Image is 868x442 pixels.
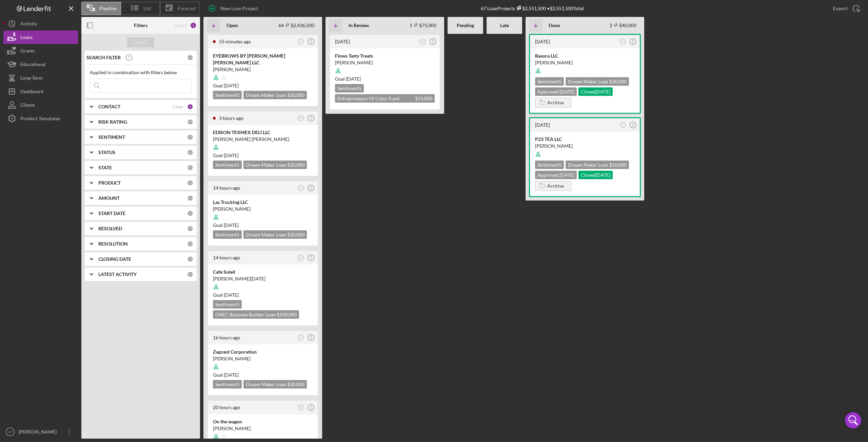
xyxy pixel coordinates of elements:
button: VT [296,114,305,123]
button: Educational [3,58,78,71]
a: 3 hours agoVTEDISON TEXMEX DELI LLC[PERSON_NAME] [PERSON_NAME]Goal [DATE]Sentiment5Dream Maker Lo... [207,110,319,177]
div: Long-Term [20,71,43,86]
div: Applied in combination with filters below [90,70,192,75]
div: [PERSON_NAME] [PERSON_NAME] [213,136,313,143]
time: 2025-10-03 14:21 [219,115,243,121]
text: VT [622,40,624,43]
button: Archive [535,181,571,191]
div: 0 [187,210,193,216]
div: 2 $40,000 [610,22,636,28]
a: 16 hours agoVTZapzest Corporation[PERSON_NAME]Goal [DATE]Sentiment5Dream Maker Loan $30,000 [207,330,319,396]
span: Pipeline [99,6,117,11]
b: In Review [349,23,369,28]
div: Dream Maker Loan [243,230,307,239]
div: 0 [187,149,193,155]
b: Filters [134,23,147,28]
div: 0 [187,180,193,186]
span: Goal [213,222,239,228]
div: Sentiment 5 [213,230,242,239]
button: VT [618,37,628,46]
a: [DATE]VTFlows Tasty Treats[PERSON_NAME]Goal [DATE]Sentiment5Entrepreneurs Of Color Fund - [GEOGRA... [329,34,441,110]
div: Loans [20,30,33,46]
a: Long-Term [3,71,78,85]
span: $30,000 [287,92,304,98]
div: 0 [187,226,193,232]
div: Sentiment 5 [535,77,564,86]
span: Goal [213,152,239,158]
div: 0 [187,119,193,125]
b: STATE [98,165,112,170]
div: EDISON TEXMEX DELI LLC [213,129,313,136]
div: Basora LLC [535,52,635,59]
div: Clear [172,104,184,109]
div: GNEC Business Builder Loan [213,310,299,319]
time: 2022-10-06 14:07 [335,39,350,44]
div: Sentiment 5 [213,380,242,388]
a: 55 minutes agoVTEYEBROWS BY [PERSON_NAME] [PERSON_NAME] LLC[PERSON_NAME]Goal [DATE]Sentiment5Drea... [207,34,319,107]
a: 14 hours agoVTLas Trucking LLC[PERSON_NAME]Goal [DATE]Sentiment5Dream Maker Loan $30,000 [207,180,319,247]
time: 10/29/2025 [224,83,239,88]
div: Reset [175,23,186,28]
div: Sentiment 5 [335,84,364,92]
div: 0 [187,165,193,171]
time: 2025-10-02 21:54 [213,404,240,410]
b: LATEST ACTIVITY [98,272,137,277]
text: VT [8,430,12,434]
b: PRODUCT [98,180,121,186]
button: Clients [3,98,78,112]
text: VT [421,40,424,43]
div: Apply [135,37,147,47]
div: Flows Tasty Treats [335,52,435,59]
time: 11/02/2025 [224,372,239,378]
div: Product Templates [20,112,60,127]
button: Grants [3,44,78,58]
time: 2025-10-03 04:09 [213,185,240,191]
button: Product Templates [3,112,78,125]
button: Export [826,2,865,15]
div: $2,551,500 [515,5,546,11]
span: Forecast [178,6,196,11]
div: 0 [187,55,193,61]
div: Dream Maker Loan [243,161,307,169]
text: VT [299,40,302,43]
button: Archive [535,98,571,108]
b: AMOUNT [98,195,120,201]
div: Closed [DATE] [578,171,613,179]
button: VT [296,403,305,412]
div: Dream Maker Loan [243,380,307,388]
time: 04/15/2022 [346,76,361,82]
span: Goal [335,76,361,82]
b: Open [226,23,238,28]
text: VT [299,187,302,189]
span: $30,000 [287,381,304,387]
text: VT [299,336,302,339]
time: 2025-09-10 14:38 [535,122,550,128]
button: VT [418,37,428,46]
button: Dashboard [3,85,78,98]
div: Sentiment 5 [213,161,242,169]
button: New Loan Project [203,2,265,15]
span: Goal [213,83,239,88]
div: 64 $2,436,500 [278,22,314,28]
span: $30,000 [287,232,304,237]
div: [PERSON_NAME] [535,143,635,149]
div: [PERSON_NAME] [17,425,61,440]
b: Late [500,23,509,28]
span: List [143,6,151,11]
div: [PERSON_NAME][DATE] [213,275,313,282]
div: 1 $75,000 [410,22,436,28]
span: $30,000 [287,162,304,168]
div: 0 [187,241,193,247]
time: 10/02/2025 [224,222,239,228]
div: Clients [20,98,35,113]
text: VT [622,124,624,126]
b: CLOSING DATE [98,256,131,262]
b: SEARCH FILTER [86,55,121,60]
div: [PERSON_NAME] [535,59,635,66]
b: RESOLVED [98,226,122,231]
span: Goal [213,292,239,298]
div: Grants [20,44,35,59]
button: VT [296,37,305,46]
